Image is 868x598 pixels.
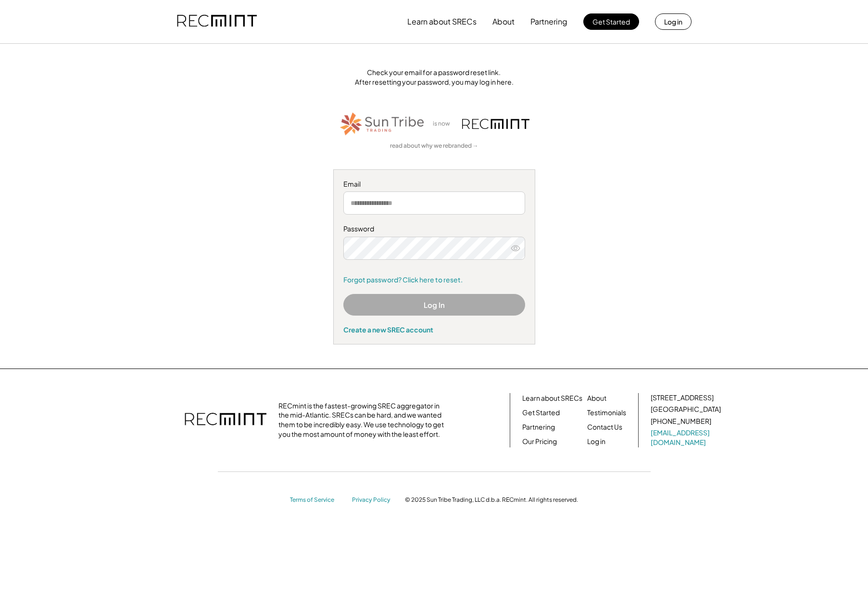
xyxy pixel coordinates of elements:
img: recmint-logotype%403x.png [462,119,529,129]
div: [STREET_ADDRESS] [651,393,714,403]
div: RECmint is the fastest-growing SREC aggregator in the mid-Atlantic. SRECs can be hard, and we wan... [278,401,449,439]
button: Log in [655,13,692,30]
a: Forgot password? Click here to reset. [343,275,525,285]
a: Terms of Service [290,496,343,504]
div: Create a new SREC account [343,325,525,334]
div: Email [343,179,525,189]
a: [EMAIL_ADDRESS][DOMAIN_NAME] [651,428,723,447]
button: Log In [343,294,525,316]
img: recmint-logotype%403x.png [185,403,266,437]
img: recmint-logotype%403x.png [177,5,257,38]
button: Partnering [530,12,567,31]
div: © 2025 Sun Tribe Trading, LLC d.b.a. RECmint. All rights reserved. [405,496,578,504]
button: Get Started [583,13,639,30]
button: About [492,12,515,31]
a: Our Pricing [522,437,557,446]
button: Learn about SRECs [407,12,477,31]
a: Log in [587,437,605,446]
a: Learn about SRECs [522,394,582,403]
div: [GEOGRAPHIC_DATA] [651,405,721,414]
img: STT_Horizontal_Logo%2B-%2BColor.png [339,111,426,137]
div: [PHONE_NUMBER] [651,417,711,426]
a: read about why we rebranded → [390,142,478,150]
a: Contact Us [587,422,622,432]
a: About [587,394,606,403]
a: Get Started [522,408,560,418]
div: Password [343,224,525,234]
a: Testimonials [587,408,626,418]
div: Check your email for a password reset link. After resetting your password, you may log in here. [138,68,730,87]
a: Partnering [522,422,555,432]
div: is now [430,120,457,128]
a: Privacy Policy [352,496,395,504]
